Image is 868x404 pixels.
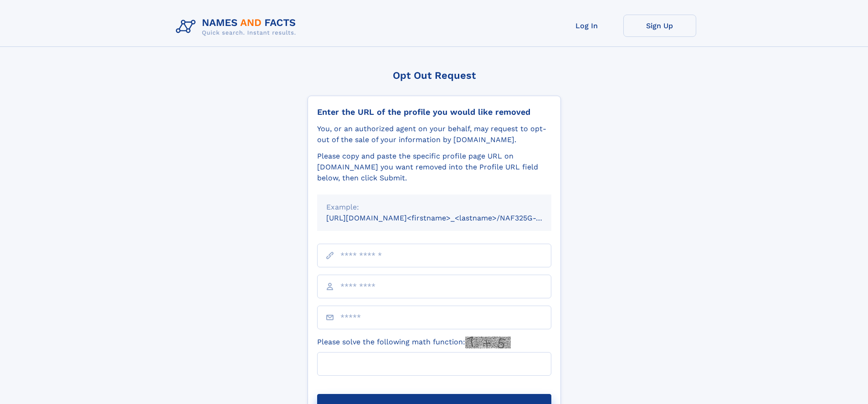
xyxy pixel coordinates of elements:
[317,107,551,117] div: Enter the URL of the profile you would like removed
[326,214,569,222] small: [URL][DOMAIN_NAME]<firstname>_<lastname>/NAF325G-xxxxxxxx
[317,123,551,145] div: You, or an authorized agent on your behalf, may request to opt-out of the sale of your informatio...
[308,70,561,81] div: Opt Out Request
[317,151,551,184] div: Please copy and paste the specific profile page URL on [DOMAIN_NAME] you want removed into the Pr...
[623,15,696,37] a: Sign Up
[326,202,542,213] div: Example:
[172,15,303,39] img: Logo Names and Facts
[550,15,623,37] a: Log In
[317,337,511,348] label: Please solve the following math function:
